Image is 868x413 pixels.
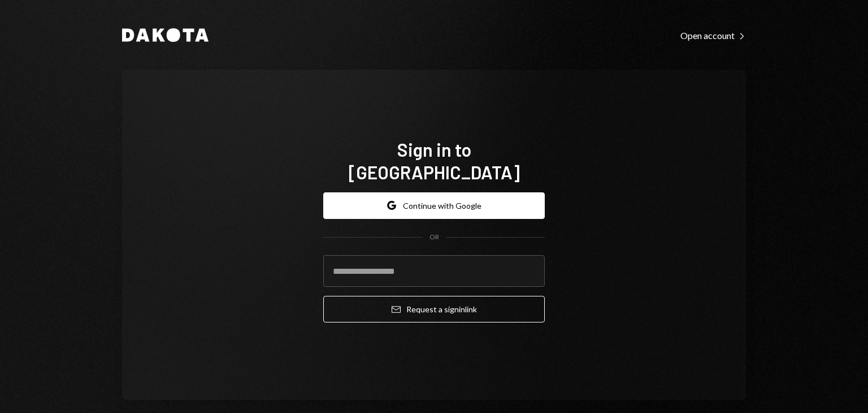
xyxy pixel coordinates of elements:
div: OR [429,233,439,242]
div: Open account [680,30,746,41]
a: Open account [680,29,746,41]
button: Continue with Google [323,192,545,219]
button: Request a signinlink [323,296,545,322]
h1: Sign in to [GEOGRAPHIC_DATA] [323,138,545,183]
